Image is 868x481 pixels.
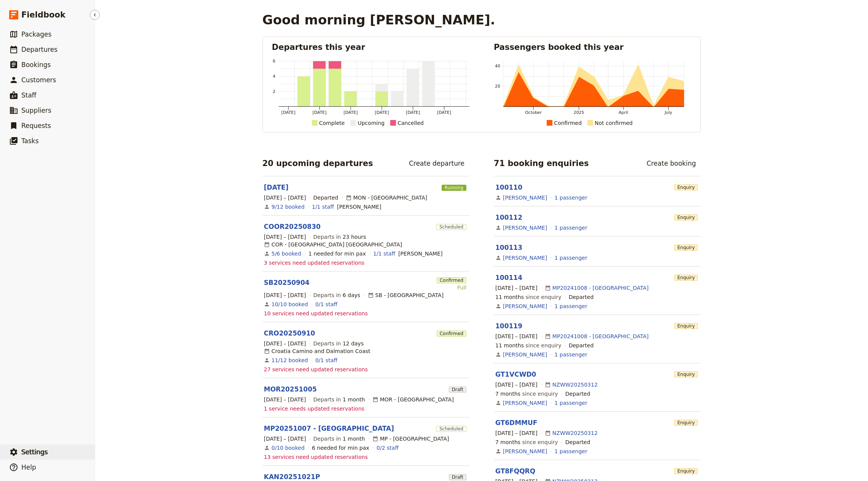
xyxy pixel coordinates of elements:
div: 1 needed for min pax [308,250,366,257]
a: 100119 [495,322,522,330]
span: 7 months [495,391,520,397]
tspan: July [664,110,672,115]
a: MP20241008 - [GEOGRAPHIC_DATA] [552,284,649,292]
tspan: [DATE] [281,110,295,115]
a: NZWW20250312 [552,381,598,388]
div: SB - [GEOGRAPHIC_DATA] [368,291,444,299]
div: Upcoming [357,118,385,128]
span: Departs in [313,291,360,299]
a: [PERSON_NAME] [503,399,547,407]
span: 27 services need updated reservations [264,366,368,373]
a: View the passengers for this booking [555,447,587,455]
tspan: April [619,110,628,115]
span: [DATE] – [DATE] [264,291,306,299]
span: 6 days [343,292,360,298]
div: Confirmed [554,118,582,128]
span: since enquiry [495,390,558,398]
span: [DATE] – [DATE] [264,194,306,201]
div: Cancelled [397,118,424,128]
tspan: [DATE] [313,110,327,115]
a: View the passengers for this booking [555,194,587,201]
span: [DATE] – [DATE] [495,381,538,388]
span: Departs in [313,435,365,443]
tspan: [DATE] [437,110,451,115]
span: Draft [449,387,466,393]
span: Confirmed [437,277,466,283]
a: 100114 [495,274,522,281]
span: 23 hours [343,234,366,240]
h2: 20 upcoming departures [262,158,373,169]
span: 1 month [343,436,365,442]
span: Enquiry [674,420,698,426]
tspan: [DATE] [344,110,358,115]
a: View the bookings for this departure [271,356,308,364]
a: 1/1 staff [373,250,395,257]
a: [PERSON_NAME] [503,224,547,232]
span: 11 months [495,294,524,300]
span: Bookings [21,61,51,69]
span: [DATE] – [DATE] [264,396,306,403]
a: 0/2 staff [377,444,399,452]
a: View the passengers for this booking [555,224,587,232]
tspan: 4 [273,74,276,79]
span: Enquiry [674,468,698,474]
a: [DATE] [264,183,289,192]
span: 7 months [495,439,520,445]
tspan: October [525,110,542,115]
a: MOR20251005 [264,385,317,394]
span: Enquiry [674,323,698,329]
a: GT1VCWD0 [495,371,536,378]
div: Departed [569,293,594,301]
span: Enquiry [674,184,698,190]
span: since enquiry [495,342,561,349]
a: [PERSON_NAME] [503,447,547,455]
span: Enquiry [674,275,698,281]
span: Scheduled [436,224,466,230]
span: Departures [21,46,57,53]
tspan: 40 [495,64,500,69]
span: [DATE] – [DATE] [264,435,306,443]
span: since enquiry [495,293,561,301]
span: Help [21,463,36,471]
span: Running [442,185,466,191]
div: Complete [319,118,345,128]
a: [PERSON_NAME] [503,254,547,262]
h2: Passengers booked this year [494,42,691,53]
span: [DATE] – [DATE] [495,429,538,437]
a: MP20241008 - [GEOGRAPHIC_DATA] [552,332,649,340]
span: Draft [449,474,466,480]
span: [DATE] – [DATE] [264,233,306,241]
a: 0/1 staff [315,356,337,364]
span: Fieldbook [21,9,65,21]
button: Hide menu [90,10,100,20]
div: Departed [569,342,594,349]
a: MP20251007 - [GEOGRAPHIC_DATA] [264,424,394,433]
a: View the bookings for this departure [271,250,301,257]
span: 3 services need updated reservations [264,259,364,267]
a: 1/1 staff [312,203,334,211]
a: 100112 [495,214,522,221]
a: SB20250904 [264,278,310,287]
span: Lisa Marshall [398,250,442,257]
span: Settings [21,448,48,456]
span: Enquiry [674,244,698,251]
tspan: [DATE] [375,110,389,115]
div: COR - [GEOGRAPHIC_DATA] [GEOGRAPHIC_DATA] [264,241,402,248]
a: GT8FQQRQ [495,467,535,475]
span: Customers [21,76,56,84]
span: 1 month [343,396,365,403]
a: NZWW20250312 [552,429,598,437]
a: View the passengers for this booking [555,399,587,407]
span: 10 services need updated reservations [264,310,368,317]
span: Scheduled [436,426,466,432]
h1: Good morning [PERSON_NAME]. [262,12,495,27]
a: View the bookings for this departure [271,300,308,308]
span: Departs in [313,396,365,403]
a: CRO20250910 [264,329,315,338]
div: Departed [565,438,590,446]
tspan: 6 [273,59,276,64]
span: since enquiry [495,438,558,446]
span: Departs in [313,340,364,347]
tspan: 2025 [574,110,584,115]
span: Departs in [313,233,366,241]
